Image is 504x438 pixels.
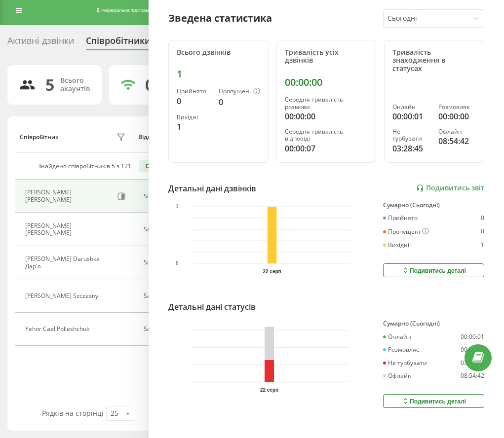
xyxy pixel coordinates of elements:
[461,360,484,366] div: 03:28:45
[144,226,217,233] div: Sales
[139,160,175,172] button: Скинути
[383,372,412,379] div: Офлайн
[177,95,211,107] div: 0
[138,134,155,141] div: Відділ
[144,193,217,200] div: Success
[383,360,427,366] div: Не турбувати
[260,387,278,393] text: 22 серп
[383,333,411,340] div: Онлайн
[285,110,368,122] div: 00:00:00
[383,215,418,221] div: Прийнято
[285,76,368,88] div: 00:00:00
[285,128,368,143] div: Середня тривалість відповіді
[401,397,466,405] div: Подивитись деталі
[392,143,430,154] div: 03:28:45
[25,189,112,203] div: [PERSON_NAME] [PERSON_NAME]
[416,184,484,192] a: Подивитись звіт
[383,242,409,249] div: Вихідні
[401,266,466,274] div: Подивитись деталі
[177,48,260,57] div: Всього дзвінків
[86,36,188,51] div: Співробітники проєкту
[45,75,54,94] div: 5
[392,104,430,110] div: Онлайн
[438,135,476,147] div: 08:54:42
[383,394,484,408] button: Подивитись деталі
[168,301,256,313] div: Детальні дані статусів
[285,48,368,65] div: Тривалість усіх дзвінків
[383,202,484,209] div: Сумарно (Сьогодні)
[392,128,430,143] div: Не турбувати
[111,408,118,418] div: 25
[383,228,429,236] div: Пропущені
[177,88,211,95] div: Прийнято
[145,75,154,94] div: 0
[60,76,90,93] div: Всього акаунтів
[219,96,260,108] div: 0
[144,259,217,266] div: Support
[42,408,104,418] span: Рядків на сторінці
[481,242,484,249] div: 1
[25,326,92,332] div: Yehor Cael Polieshchuk
[20,134,59,141] div: Співробітник
[176,260,179,266] text: 0
[219,88,260,96] div: Пропущені
[438,128,476,135] div: Офлайн
[461,333,484,340] div: 00:00:01
[392,110,430,122] div: 00:00:01
[25,255,114,270] div: [PERSON_NAME] Darushka Дар'я
[392,48,476,73] div: Тривалість знаходження в статусах
[7,36,74,51] div: Активні дзвінки
[438,110,476,122] div: 00:00:00
[383,263,484,277] button: Подивитись деталі
[461,346,484,353] div: 00:00:00
[285,96,368,110] div: Середня тривалість розмови
[25,222,114,237] div: [PERSON_NAME] [PERSON_NAME]
[38,163,131,170] div: Знайдено співробітників 5 з 121
[177,114,211,121] div: Вихідні
[168,11,272,26] div: Зведена статистика
[101,7,152,13] span: Реферальна програма
[438,104,476,110] div: Розмовляє
[25,292,101,299] div: [PERSON_NAME] Szczesny
[383,320,484,327] div: Сумарно (Сьогодні)
[176,204,179,209] text: 1
[481,228,484,236] div: 0
[168,182,256,194] div: Детальні дані дзвінків
[461,372,484,379] div: 08:54:42
[144,326,217,332] div: Sales, SDR UA Team
[144,292,217,299] div: Sales International
[177,121,211,133] div: 1
[383,346,419,353] div: Розмовляє
[481,215,484,221] div: 0
[177,68,260,80] div: 1
[263,269,281,274] text: 22 серп
[285,143,368,154] div: 00:00:07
